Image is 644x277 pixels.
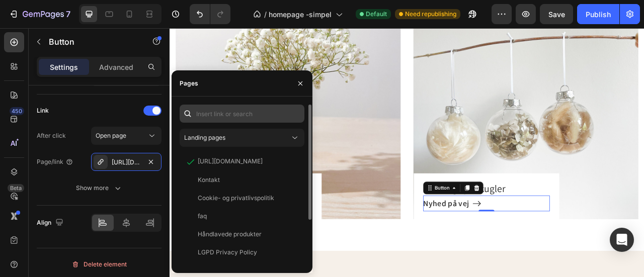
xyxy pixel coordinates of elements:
input: Insert link or search [180,105,304,123]
span: Save [548,10,565,19]
div: Undo/Redo [190,4,230,24]
button: Delete element [37,256,162,272]
span: Need republishing [405,10,456,19]
div: Publish [586,9,611,20]
div: Show more [76,183,123,193]
iframe: Design area [170,28,644,277]
div: 450 [10,107,24,115]
span: Landing pages [184,134,225,141]
span: / [264,9,267,20]
div: Button [335,199,358,208]
div: Align [37,216,65,230]
div: Page/link [37,157,73,166]
span: homepage -simpel [269,9,332,20]
p: Advanced [99,62,133,72]
span: Default [366,10,387,19]
button: Show more [37,179,162,197]
div: [URL][DOMAIN_NAME] [112,158,141,167]
p: 7 [66,8,70,20]
div: Cookie- og privatlivspolitik [198,194,274,203]
div: [URL][DOMAIN_NAME] [198,157,263,166]
span: Nyhed på vej [323,216,381,229]
div: After click [37,131,66,140]
p: Button [49,36,134,48]
button: Publish [577,4,619,24]
span: Open page [96,132,126,139]
h3: Naturlige julekugler [323,195,484,213]
a: Nyhed på vej [323,213,396,233]
button: 7 [4,4,75,24]
button: Open page [91,127,162,145]
div: Håndlavede produkter [198,230,262,239]
div: Open Intercom Messenger [610,228,634,252]
div: LGPD Privacy Policy [198,248,257,257]
div: Pages [180,79,198,88]
p: Settings [50,62,78,72]
div: Link [37,106,49,115]
div: faq [198,212,207,221]
button: Landing pages [180,129,304,147]
div: Delete element [71,258,127,270]
button: Save [540,4,573,24]
div: Kontakt [198,175,220,184]
div: Beta [8,184,24,192]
